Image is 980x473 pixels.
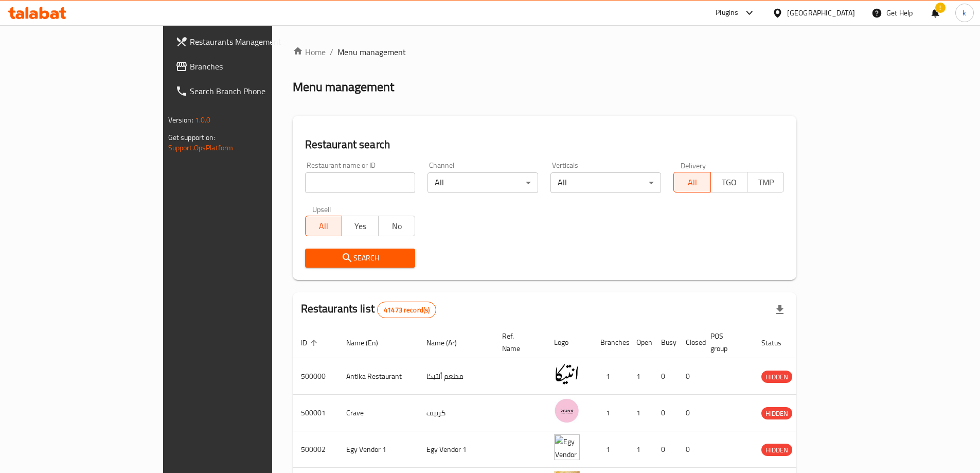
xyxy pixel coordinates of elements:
span: Branches [190,60,318,73]
span: TMP [752,175,780,190]
span: HIDDEN [761,444,792,456]
th: Open [628,327,653,358]
td: 1 [628,431,653,468]
a: Branches [167,54,327,79]
li: / [330,46,333,58]
span: HIDDEN [761,408,792,419]
a: Search Branch Phone [167,79,327,103]
label: Delivery [681,162,706,169]
button: Search [305,249,416,268]
td: Egy Vendor 1 [418,431,494,468]
th: Logo [546,327,592,358]
th: Closed [678,327,702,358]
span: Ref. Name [502,330,533,355]
span: HIDDEN [761,371,792,383]
span: Search Branch Phone [190,85,318,97]
span: POS group [710,330,741,355]
td: Antika Restaurant [338,358,418,395]
span: Status [761,337,795,349]
span: Get support on: [168,131,216,144]
span: All [310,219,338,234]
button: Yes [342,216,379,236]
div: HIDDEN [761,444,792,456]
span: Version: [168,113,193,127]
td: 0 [653,431,678,468]
button: All [305,216,342,236]
span: All [678,175,706,190]
td: 1 [592,431,628,468]
td: كرييف [418,395,494,431]
button: All [673,172,710,192]
td: 1 [628,358,653,395]
td: 0 [678,431,702,468]
span: Name (Ar) [426,337,470,349]
td: 0 [678,358,702,395]
td: 0 [653,358,678,395]
div: All [427,172,538,193]
td: مطعم أنتيكا [418,358,494,395]
td: 1 [628,395,653,431]
button: TMP [747,172,784,192]
td: 0 [678,395,702,431]
span: k [963,7,966,19]
h2: Restaurants list [301,301,437,318]
div: Plugins [716,7,738,19]
td: 1 [592,395,628,431]
td: Egy Vendor 1 [338,431,418,468]
span: TGO [715,175,743,190]
span: Name (En) [346,337,391,349]
span: 41473 record(s) [378,305,436,315]
td: Crave [338,395,418,431]
img: Egy Vendor 1 [554,434,580,460]
span: Restaurants Management [190,36,318,48]
button: TGO [710,172,747,192]
th: Busy [653,327,678,358]
div: HIDDEN [761,407,792,419]
span: Search [313,252,407,265]
nav: breadcrumb [293,46,797,58]
td: 1 [592,358,628,395]
span: 1.0.0 [195,113,211,127]
div: HIDDEN [761,371,792,383]
span: No [383,219,411,234]
th: Branches [592,327,628,358]
span: Menu management [337,46,406,58]
label: Upsell [312,205,331,213]
img: Antika Restaurant [554,361,580,387]
a: Support.OpsPlatform [168,141,234,154]
button: No [378,216,415,236]
td: 0 [653,395,678,431]
img: Crave [554,398,580,424]
div: Total records count [377,302,436,318]
div: Export file [768,297,792,322]
h2: Menu management [293,79,394,95]
span: Yes [346,219,375,234]
h2: Restaurant search [305,137,785,152]
input: Search for restaurant name or ID.. [305,172,416,193]
span: ID [301,337,320,349]
div: All [550,172,661,193]
a: Restaurants Management [167,29,327,54]
div: [GEOGRAPHIC_DATA] [787,7,855,19]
